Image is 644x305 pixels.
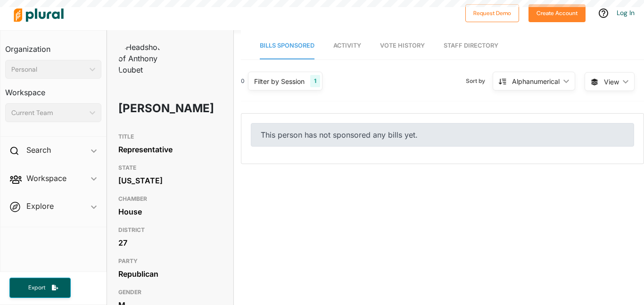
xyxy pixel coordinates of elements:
a: Create Account [528,8,586,17]
a: Log In [617,8,635,17]
h3: DISTRICT [118,224,222,236]
div: House [118,205,222,219]
a: Staff Directory [444,33,498,59]
h3: Organization [5,35,101,56]
a: Activity [333,33,361,59]
button: Request Demo [465,4,519,22]
div: 27 [118,236,222,250]
div: 1 [310,75,320,87]
div: This person has not sponsored any bills yet. [251,123,634,147]
h3: TITLE [118,131,222,142]
h3: CHAMBER [118,193,222,205]
div: Personal [11,65,86,74]
span: Export [22,284,52,292]
a: Vote History [380,33,425,59]
div: Republican [118,267,222,281]
button: Export [9,278,71,298]
a: Request Demo [465,8,519,17]
span: View [604,77,619,87]
span: Activity [333,42,361,49]
span: Bills Sponsored [260,42,314,49]
img: Headshot of Anthony Loubet [118,41,165,75]
div: Filter by Session [254,76,305,86]
button: Create Account [528,4,586,22]
span: Sort by [466,77,493,85]
h1: [PERSON_NAME] [118,94,181,123]
h3: GENDER [118,287,222,298]
h3: STATE [118,162,222,173]
h2: Search [26,145,51,155]
span: Vote History [380,42,425,49]
div: [US_STATE] [118,173,222,188]
a: Bills Sponsored [260,33,314,59]
div: Representative [118,142,222,157]
h3: PARTY [118,256,222,267]
div: 0 [241,77,245,85]
div: Current Team [11,108,86,118]
div: Alphanumerical [512,76,560,86]
h3: Workspace [5,79,101,99]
